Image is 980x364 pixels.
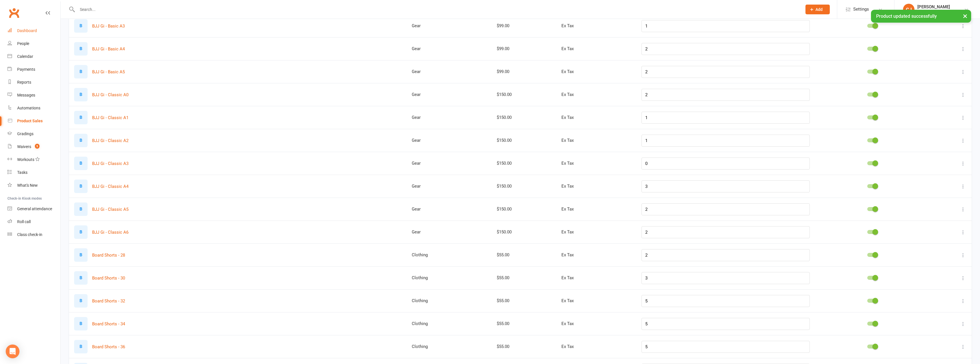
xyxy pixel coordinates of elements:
[561,184,631,189] div: Ex Tax
[74,248,88,262] div: Board Shorts - 28
[92,298,125,304] button: Board Shorts - 32
[6,345,19,358] div: Open Intercom Messenger
[412,207,486,212] div: Gear
[74,271,88,285] div: Board Shorts - 30
[17,206,52,211] div: General attendance
[497,344,551,349] div: $55.00
[561,253,631,257] div: Ex Tax
[17,93,35,97] div: Messages
[561,230,631,235] div: Ex Tax
[412,92,486,97] div: Gear
[92,320,125,327] button: Board Shorts - 34
[871,10,971,23] div: Product updated successfully
[497,138,551,143] div: $150.00
[917,9,952,15] div: The PIT [US_STATE]
[497,161,551,166] div: $150.00
[74,317,88,330] div: Board Shorts - 34
[17,28,37,33] div: Dashboard
[74,111,88,124] div: BJJ Gi - Classic A1
[7,202,60,215] a: General attendance kiosk mode
[853,3,869,16] span: Settings
[17,54,33,59] div: Calendar
[17,157,34,162] div: Workouts
[7,102,60,115] a: Automations
[74,294,88,308] div: Board Shorts - 32
[17,183,38,188] div: What's New
[17,106,40,110] div: Automations
[960,10,970,22] button: ×
[17,80,31,84] div: Reports
[92,23,125,29] button: BJJ Gi - Basic A3
[17,232,42,237] div: Class check-in
[92,68,125,75] button: BJJ Gi - Basic A5
[903,4,914,15] div: CJ
[17,144,31,149] div: Waivers
[497,276,551,280] div: $55.00
[412,298,486,303] div: Clothing
[561,138,631,143] div: Ex Tax
[92,46,125,52] button: BJJ Gi - Basic A4
[92,275,125,282] button: Board Shorts - 30
[561,298,631,303] div: Ex Tax
[412,161,486,166] div: Gear
[497,207,551,212] div: $150.00
[17,41,29,46] div: People
[7,89,60,102] a: Messages
[74,134,88,147] div: BJJ Gi - Classic A2
[497,46,551,51] div: $99.00
[7,63,60,76] a: Payments
[805,5,830,14] button: Add
[917,4,952,9] div: [PERSON_NAME]
[7,127,60,140] a: Gradings
[74,88,88,101] div: BJJ Gi - Classic A0
[497,253,551,257] div: $55.00
[7,24,60,37] a: Dashboard
[7,153,60,166] a: Workouts
[412,184,486,189] div: Gear
[412,253,486,257] div: Clothing
[497,23,551,28] div: $99.00
[92,91,128,98] button: BJJ Gi - Classic A0
[497,321,551,326] div: $55.00
[815,7,823,12] span: Add
[17,170,27,175] div: Tasks
[74,202,88,216] div: BJJ Gi - Classic A5
[497,69,551,74] div: $99.00
[412,23,486,28] div: Gear
[7,115,60,127] a: Product Sales
[412,46,486,51] div: Gear
[74,340,88,353] div: Board Shorts - 36
[76,5,798,13] input: Search...
[561,23,631,28] div: Ex Tax
[74,225,88,239] div: BJJ Gi - Classic A6
[497,92,551,97] div: $150.00
[92,114,128,121] button: BJJ Gi - Classic A1
[74,180,88,193] div: BJJ Gi - Classic A4
[35,144,39,149] span: 5
[92,183,128,190] button: BJJ Gi - Classic A4
[17,219,31,224] div: Roll call
[7,166,60,179] a: Tasks
[74,42,88,56] div: BJJ Gi - Basic A4
[92,206,128,213] button: BJJ Gi - Classic A5
[17,131,33,136] div: Gradings
[412,69,486,74] div: Gear
[7,140,60,153] a: Waivers 5
[561,69,631,74] div: Ex Tax
[561,115,631,120] div: Ex Tax
[412,115,486,120] div: Gear
[17,119,43,123] div: Product Sales
[412,321,486,326] div: Clothing
[497,230,551,235] div: $150.00
[7,228,60,241] a: Class kiosk mode
[497,184,551,189] div: $150.00
[561,46,631,51] div: Ex Tax
[561,161,631,166] div: Ex Tax
[412,276,486,280] div: Clothing
[561,321,631,326] div: Ex Tax
[7,37,60,50] a: People
[92,160,128,167] button: BJJ Gi - Classic A3
[497,298,551,303] div: $55.00
[74,157,88,170] div: BJJ Gi - Classic A3
[561,276,631,280] div: Ex Tax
